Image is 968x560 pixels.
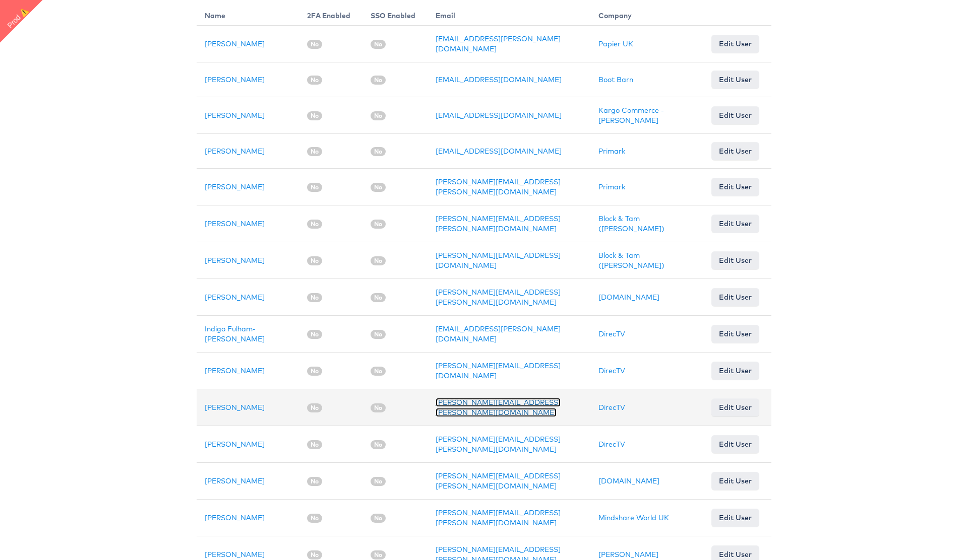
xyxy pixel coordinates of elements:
[307,183,322,192] span: No
[205,182,265,191] a: [PERSON_NAME]
[711,325,759,343] a: Edit User
[307,256,322,265] span: No
[205,324,265,343] a: Indigo Fulham-[PERSON_NAME]
[711,472,759,490] a: Edit User
[711,71,759,89] a: Edit User
[598,440,625,449] a: DirecTV
[205,550,265,559] a: [PERSON_NAME]
[436,324,561,343] a: [EMAIL_ADDRESS][PERSON_NAME][DOMAIN_NAME]
[371,330,386,339] span: No
[371,367,386,376] span: No
[371,403,386,412] span: No
[598,214,664,233] a: Block & Tam ([PERSON_NAME])
[436,147,562,156] a: [EMAIL_ADDRESS][DOMAIN_NAME]
[371,477,386,486] span: No
[307,40,322,49] span: No
[307,330,322,339] span: No
[711,142,759,160] a: Edit User
[711,215,759,233] a: Edit User
[205,403,265,412] a: [PERSON_NAME]
[598,476,659,485] a: [DOMAIN_NAME]
[205,513,265,522] a: [PERSON_NAME]
[711,106,759,124] a: Edit User
[205,75,265,84] a: [PERSON_NAME]
[436,288,561,307] a: [PERSON_NAME][EMAIL_ADDRESS][PERSON_NAME][DOMAIN_NAME]
[436,177,561,196] a: [PERSON_NAME][EMAIL_ADDRESS][PERSON_NAME][DOMAIN_NAME]
[205,293,265,302] a: [PERSON_NAME]
[711,362,759,380] a: Edit User
[307,514,322,523] span: No
[371,550,386,559] span: No
[371,111,386,120] span: No
[307,76,322,85] span: No
[598,293,659,302] a: [DOMAIN_NAME]
[307,111,322,120] span: No
[436,75,562,84] a: [EMAIL_ADDRESS][DOMAIN_NAME]
[598,106,664,125] a: Kargo Commerce - [PERSON_NAME]
[598,366,625,375] a: DirecTV
[436,361,561,380] a: [PERSON_NAME][EMAIL_ADDRESS][DOMAIN_NAME]
[371,293,386,302] span: No
[590,3,703,26] th: Company
[371,40,386,49] span: No
[371,514,386,523] span: No
[307,477,322,486] span: No
[598,75,633,84] a: Boot Barn
[307,550,322,559] span: No
[307,440,322,449] span: No
[307,147,322,156] span: No
[428,3,591,26] th: Email
[307,403,322,412] span: No
[598,251,664,270] a: Block & Tam ([PERSON_NAME])
[436,508,561,527] a: [PERSON_NAME][EMAIL_ADDRESS][PERSON_NAME][DOMAIN_NAME]
[598,39,633,48] a: Papier UK
[205,476,265,485] a: [PERSON_NAME]
[598,182,625,191] a: Primark
[711,251,759,269] a: Edit User
[436,214,561,233] a: [PERSON_NAME][EMAIL_ADDRESS][PERSON_NAME][DOMAIN_NAME]
[205,147,265,156] a: [PERSON_NAME]
[371,76,386,85] span: No
[436,251,561,270] a: [PERSON_NAME][EMAIL_ADDRESS][DOMAIN_NAME]
[205,256,265,265] a: [PERSON_NAME]
[436,34,561,53] a: [EMAIL_ADDRESS][PERSON_NAME][DOMAIN_NAME]
[711,288,759,306] a: Edit User
[436,435,561,454] a: [PERSON_NAME][EMAIL_ADDRESS][PERSON_NAME][DOMAIN_NAME]
[371,440,386,449] span: No
[598,550,658,559] a: [PERSON_NAME]
[711,398,759,416] a: Edit User
[307,220,322,229] span: No
[362,3,428,26] th: SSO Enabled
[436,398,561,417] a: [PERSON_NAME][EMAIL_ADDRESS][PERSON_NAME][DOMAIN_NAME]
[371,256,386,265] span: No
[711,509,759,527] a: Edit User
[711,435,759,453] a: Edit User
[307,367,322,376] span: No
[205,111,265,120] a: [PERSON_NAME]
[711,35,759,53] a: Edit User
[371,147,386,156] span: No
[711,178,759,196] a: Edit User
[205,219,265,228] a: [PERSON_NAME]
[307,293,322,302] span: No
[436,111,562,120] a: [EMAIL_ADDRESS][DOMAIN_NAME]
[205,440,265,449] a: [PERSON_NAME]
[371,220,386,229] span: No
[299,3,362,26] th: 2FA Enabled
[205,39,265,48] a: [PERSON_NAME]
[598,147,625,156] a: Primark
[598,403,625,412] a: DirecTV
[205,366,265,375] a: [PERSON_NAME]
[371,183,386,192] span: No
[598,329,625,338] a: DirecTV
[598,513,669,522] a: Mindshare World UK
[197,3,299,26] th: Name
[436,471,561,491] a: [PERSON_NAME][EMAIL_ADDRESS][PERSON_NAME][DOMAIN_NAME]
